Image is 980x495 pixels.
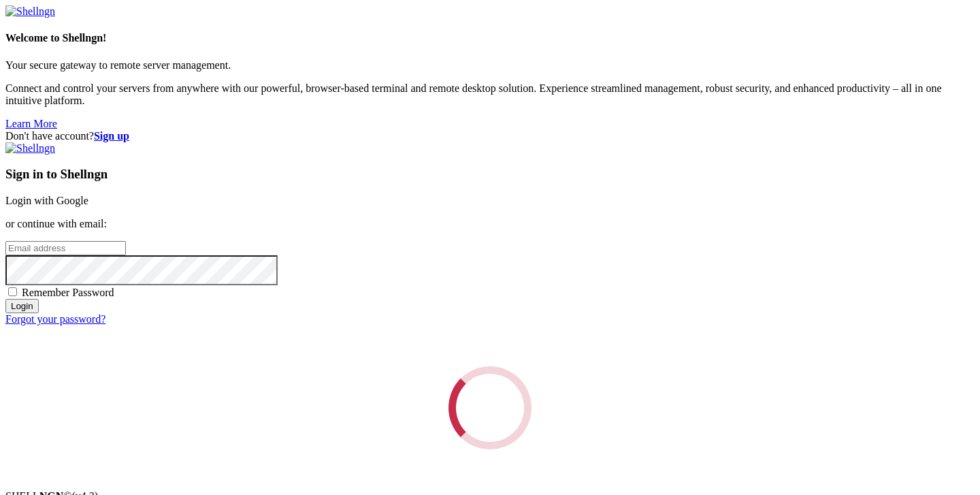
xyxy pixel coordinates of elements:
[448,366,532,449] div: Loading...
[5,167,975,182] h3: Sign in to Shellngn
[8,287,17,296] input: Remember Password
[5,142,55,155] img: Shellngn
[5,5,55,18] img: Shellngn
[5,241,126,255] input: Email address
[5,118,57,129] a: Learn More
[22,287,114,298] span: Remember Password
[5,130,975,142] div: Don't have account?
[5,82,975,107] p: Connect and control your servers from anywhere with our powerful, browser-based terminal and remo...
[5,299,39,313] input: Login
[5,59,975,71] p: Your secure gateway to remote server management.
[5,313,105,325] a: Forgot your password?
[94,130,129,142] a: Sign up
[5,218,975,230] p: or continue with email:
[5,195,88,206] a: Login with Google
[5,32,975,44] h4: Welcome to Shellngn!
